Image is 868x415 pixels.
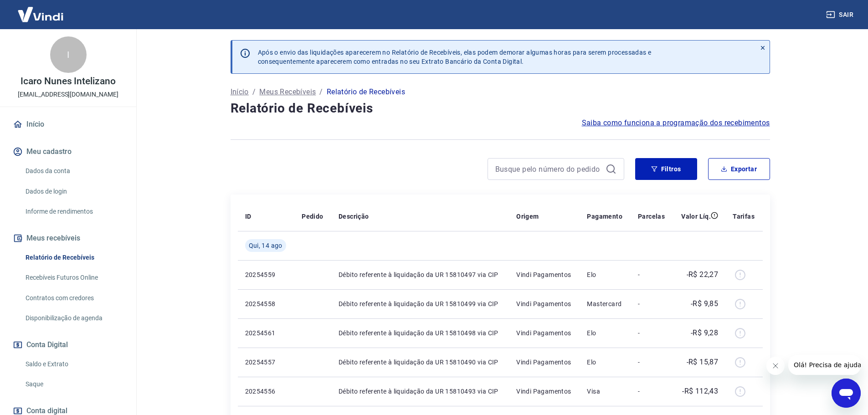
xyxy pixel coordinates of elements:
[245,328,288,338] p: 20254561
[638,387,666,396] p: -
[22,355,125,374] a: Saldo e Extrato
[587,387,623,396] p: Visa
[339,358,502,367] p: Débito referente à liquidação da UR 15810490 via CIP
[587,328,623,338] p: Elo
[495,162,602,176] input: Busque pelo número do pedido
[258,48,652,66] p: Após o envio das liquidações aparecerem no Relatório de Recebíveis, elas podem demorar algumas ho...
[252,87,256,97] p: /
[638,299,666,308] p: -
[259,87,316,97] a: Meus Recebíveis
[708,158,770,180] button: Exportar
[832,379,861,408] iframe: Botão para abrir a janela de mensagens
[22,162,125,180] a: Dados da conta
[249,241,282,250] span: Qui, 14 ago
[733,212,755,221] p: Tarifas
[245,387,288,396] p: 20254556
[22,202,125,221] a: Informe de rendimentos
[22,248,125,267] a: Relatório de Recebíveis
[682,386,718,397] p: -R$ 112,43
[638,212,665,221] p: Parcelas
[21,77,116,86] p: Icaro Nunes Intelizano
[22,375,125,394] a: Saque
[766,357,785,375] iframe: Fechar mensagem
[302,212,323,221] p: Pedido
[516,387,572,396] p: Vindi Pagamentos
[245,299,288,308] p: 20254558
[691,328,718,338] p: -R$ 9,28
[11,0,70,28] img: Vindi
[245,212,252,221] p: ID
[18,90,118,99] p: [EMAIL_ADDRESS][DOMAIN_NAME]
[22,268,125,287] a: Recebíveis Futuros Online
[516,328,572,338] p: Vindi Pagamentos
[339,387,502,396] p: Débito referente à liquidação da UR 15810493 via CIP
[824,6,857,23] button: Sair
[339,270,502,279] p: Débito referente à liquidação da UR 15810497 via CIP
[638,270,666,279] p: -
[687,269,719,280] p: -R$ 22,27
[22,182,125,201] a: Dados de login
[11,114,125,134] a: Início
[11,142,125,162] button: Meu cadastro
[587,358,623,367] p: Elo
[687,357,719,368] p: -R$ 15,87
[681,212,711,221] p: Valor Líq.
[587,212,622,221] p: Pagamento
[245,270,288,279] p: 20254559
[516,270,572,279] p: Vindi Pagamentos
[339,299,502,308] p: Débito referente à liquidação da UR 15810499 via CIP
[516,299,572,308] p: Vindi Pagamentos
[691,298,718,309] p: -R$ 9,85
[22,309,125,328] a: Disponibilização de agenda
[788,355,861,375] iframe: Mensagem da empresa
[635,158,697,180] button: Filtros
[231,87,249,97] a: Início
[638,358,666,367] p: -
[516,358,572,367] p: Vindi Pagamentos
[582,118,770,128] a: Saiba como funciona a programação dos recebimentos
[327,87,405,97] p: Relatório de Recebíveis
[5,6,77,14] span: Olá! Precisa de ajuda?
[245,358,288,367] p: 20254557
[587,299,623,308] p: Mastercard
[587,270,623,279] p: Elo
[22,289,125,307] a: Contratos com credores
[11,335,125,355] button: Conta Digital
[339,212,369,221] p: Descrição
[319,87,323,97] p: /
[11,228,125,248] button: Meus recebíveis
[231,99,770,118] h4: Relatório de Recebíveis
[516,212,539,221] p: Origem
[339,328,502,338] p: Débito referente à liquidação da UR 15810498 via CIP
[50,36,87,73] div: I
[638,328,666,338] p: -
